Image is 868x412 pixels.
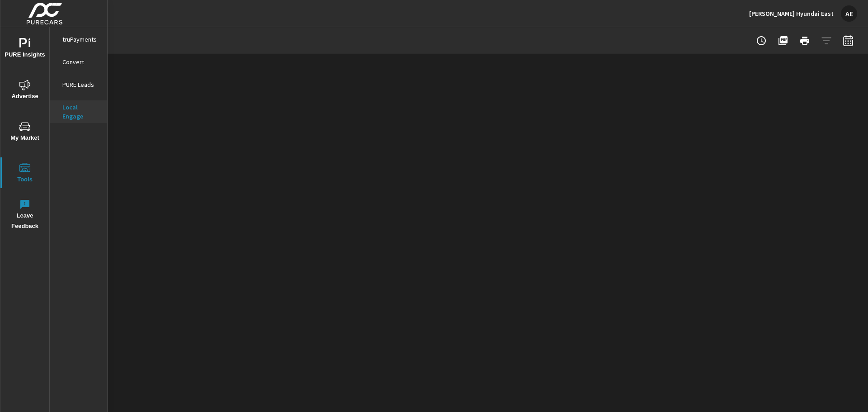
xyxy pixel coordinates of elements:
div: Local Engage [50,100,107,123]
p: [PERSON_NAME] Hyundai East [749,9,834,18]
div: Convert [50,55,107,69]
div: AE [841,5,857,22]
button: Print Report [796,32,814,50]
p: Convert [62,57,100,66]
p: truPayments [62,35,100,44]
div: truPayments [50,33,107,46]
span: Leave Feedback [3,199,47,232]
p: PURE Leads [62,80,100,89]
span: Tools [3,163,47,185]
span: My Market [3,121,47,143]
div: nav menu [0,27,49,235]
p: Local Engage [62,103,100,121]
div: PURE Leads [50,78,107,91]
button: Select Date Range [839,32,857,50]
button: "Export Report to PDF" [774,32,792,50]
span: PURE Insights [3,38,47,60]
span: Advertise [3,80,47,102]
